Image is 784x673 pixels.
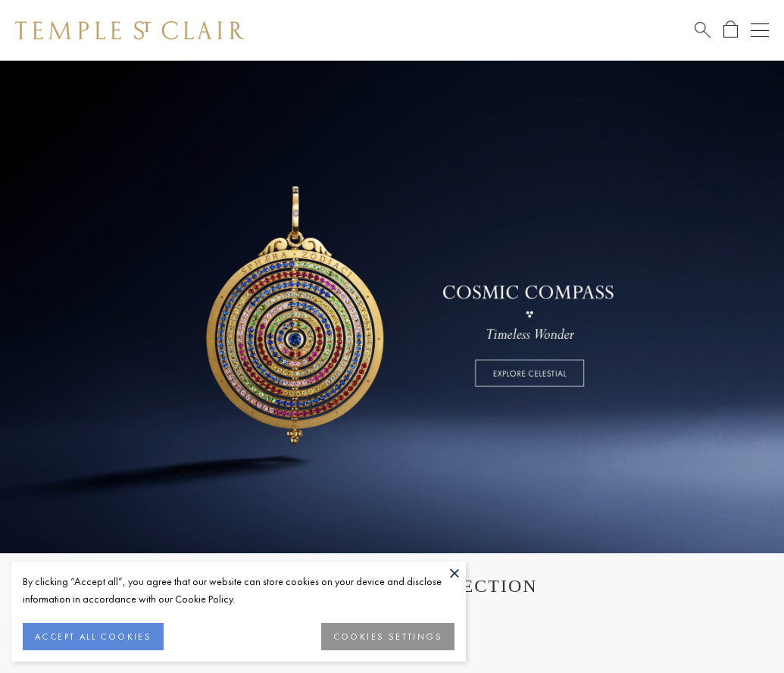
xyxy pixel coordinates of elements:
div: By clicking “Accept all”, you agree that our website can store cookies on your device and disclos... [23,573,454,608]
a: Open Shopping Bag [723,20,738,39]
button: COOKIES SETTINGS [321,623,454,650]
button: ACCEPT ALL COOKIES [23,623,164,650]
button: Open navigation [751,21,769,39]
img: Temple St. Clair [15,21,244,39]
a: Search [695,20,711,39]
